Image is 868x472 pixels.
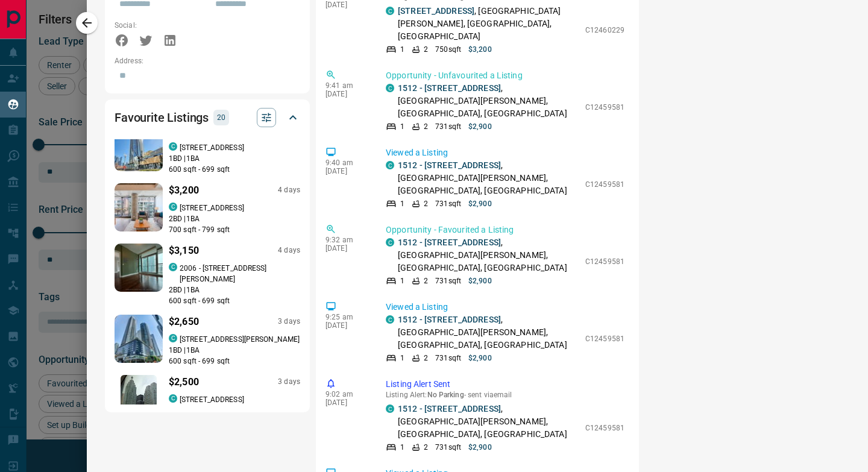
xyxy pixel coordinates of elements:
p: $2,900 [468,121,492,132]
p: 1 [400,353,404,363]
h2: Favourite Listings [115,108,209,127]
p: 2 [424,198,428,209]
a: Favourited listing$3,0504 dayscondos.ca[STREET_ADDRESS]1BD |1BA600 sqft - 699 sqft [115,121,300,175]
p: [DATE] [325,398,368,407]
p: $3,150 [169,244,199,258]
p: Listing Alert : - sent via email [386,391,624,399]
p: 2 [424,275,428,286]
p: 750 sqft [435,44,461,55]
p: 1 [400,275,404,286]
p: $2,900 [468,198,492,209]
p: 731 sqft [435,121,461,132]
div: condos.ca [386,315,394,324]
p: C12459581 [585,256,624,267]
p: 600 sqft - 699 sqft [169,295,300,306]
img: Favourited listing [102,123,175,171]
div: condos.ca [386,84,394,92]
p: Opportunity - Favourited a Listing [386,224,624,236]
p: [DATE] [325,244,368,253]
p: Viewed a Listing [386,146,624,159]
p: 1 [400,442,404,453]
p: [DATE] [325,321,368,330]
p: , [GEOGRAPHIC_DATA][PERSON_NAME], [GEOGRAPHIC_DATA], [GEOGRAPHIC_DATA] [398,313,579,351]
a: 1512 - [STREET_ADDRESS] [398,83,501,93]
p: [DATE] [325,167,368,175]
p: 4 days [278,245,300,256]
img: Favourited listing [102,183,175,231]
a: 1512 - [STREET_ADDRESS] [398,160,501,170]
p: 2 [424,44,428,55]
a: Favourited listing$2,5003 dayscondos.ca[STREET_ADDRESS]1BD |1BA [115,373,300,427]
p: 2006 - [STREET_ADDRESS][PERSON_NAME] [180,263,300,285]
p: [STREET_ADDRESS][PERSON_NAME] [180,334,300,345]
div: condos.ca [169,203,177,211]
p: 9:40 am [325,159,368,167]
img: Favourited listing [102,315,175,363]
a: 1512 - [STREET_ADDRESS] [398,315,501,324]
p: 2 [424,442,428,453]
p: $3,200 [169,183,199,198]
p: 9:02 am [325,390,368,398]
p: 2 BD | 1 BA [169,285,300,295]
p: , [GEOGRAPHIC_DATA][PERSON_NAME], [GEOGRAPHIC_DATA], [GEOGRAPHIC_DATA] [398,5,579,43]
p: [STREET_ADDRESS] [180,142,244,153]
p: 600 sqft - 699 sqft [169,356,300,367]
p: 9:25 am [325,313,368,321]
a: 1512 - [STREET_ADDRESS] [398,238,501,247]
p: Social: [115,20,204,31]
p: C12459581 [585,333,624,344]
p: $2,900 [468,353,492,363]
p: [STREET_ADDRESS] [180,203,244,213]
p: 2 [424,353,428,363]
a: Favourited listing$3,1504 dayscondos.ca2006 - [STREET_ADDRESS][PERSON_NAME]2BD |1BA600 sqft - 699... [115,241,300,306]
p: $2,500 [169,375,199,389]
p: , [GEOGRAPHIC_DATA][PERSON_NAME], [GEOGRAPHIC_DATA], [GEOGRAPHIC_DATA] [398,159,579,197]
div: condos.ca [169,394,177,403]
p: $2,900 [468,442,492,453]
p: 731 sqft [435,353,461,363]
p: Listing Alert Sent [386,378,624,391]
p: Viewed a Listing [386,301,624,313]
p: C12459581 [585,423,624,433]
p: [STREET_ADDRESS] [180,394,244,405]
p: 731 sqft [435,275,461,286]
img: Favourited listing [121,375,157,423]
p: $2,650 [169,315,199,329]
div: condos.ca [386,238,394,247]
a: Favourited listing$2,6503 dayscondos.ca[STREET_ADDRESS][PERSON_NAME]1BD |1BA600 sqft - 699 sqft [115,312,300,367]
p: 2 [424,121,428,132]
p: 4 days [278,185,300,195]
p: 9:32 am [325,236,368,244]
p: 2 BD | 1 BA [169,213,300,224]
a: [STREET_ADDRESS] [398,6,474,16]
p: 3 days [278,316,300,327]
p: 1 [400,44,404,55]
a: 1512 - [STREET_ADDRESS] [398,404,501,414]
p: 1 [400,198,404,209]
div: Favourite Listings20 [115,103,300,132]
p: C12460229 [585,25,624,36]
div: condos.ca [386,7,394,15]
p: Opportunity - Unfavourited a Listing [386,69,624,82]
div: condos.ca [386,404,394,413]
p: 3 days [278,377,300,387]
span: No Parking [427,391,464,399]
p: Address: [115,55,300,66]
p: , [GEOGRAPHIC_DATA][PERSON_NAME], [GEOGRAPHIC_DATA], [GEOGRAPHIC_DATA] [398,82,579,120]
p: 731 sqft [435,198,461,209]
p: , [GEOGRAPHIC_DATA][PERSON_NAME], [GEOGRAPHIC_DATA], [GEOGRAPHIC_DATA] [398,236,579,274]
p: 700 sqft - 799 sqft [169,224,300,235]
img: Favourited listing [106,244,171,292]
p: 9:41 am [325,81,368,90]
p: $2,900 [468,275,492,286]
div: condos.ca [169,142,177,151]
p: $3,200 [468,44,492,55]
p: 600 sqft - 699 sqft [169,164,300,175]
p: C12459581 [585,102,624,113]
p: C12459581 [585,179,624,190]
p: 731 sqft [435,442,461,453]
p: 1 BD | 1 BA [169,345,300,356]
p: , [GEOGRAPHIC_DATA][PERSON_NAME], [GEOGRAPHIC_DATA], [GEOGRAPHIC_DATA] [398,403,579,441]
a: Favourited listing$3,2004 dayscondos.ca[STREET_ADDRESS]2BD |1BA700 sqft - 799 sqft [115,181,300,235]
div: condos.ca [169,334,177,342]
